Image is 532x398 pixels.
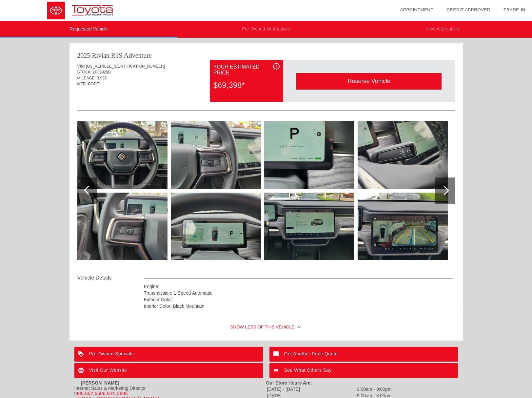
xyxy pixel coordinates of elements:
[177,21,355,38] li: Pre-Owned Alternatives
[171,121,261,189] img: 97f892ee5c91b9fe5d3ce1c7b4c9d82fx.jpg
[276,64,277,69] span: i
[213,77,280,94] div: $69,398*
[93,70,111,74] span: L039929B
[296,73,442,89] div: Reserve Vehicle
[74,363,263,378] a: Visit Our Website
[81,380,119,386] strong: [PERSON_NAME]
[446,7,490,12] a: Credit Approved
[269,363,458,378] a: See What Others Say
[264,193,354,260] img: 59e402f413d2508a48e9784966e1224fx.jpg
[355,21,532,38] li: New Alternatives
[503,7,525,12] a: Trade-In
[74,347,89,362] img: ic_loyalty_white_24dp_2x.png
[266,380,312,386] strong: Our Store Hours Are:
[77,76,96,80] span: MILEAGE:
[264,121,354,189] img: b888f36b8719ae55fccb8fb1478a5351x.jpg
[213,63,280,77] div: Your Estimated Price
[144,303,454,309] div: Interior Color: Black Mountain
[358,121,448,189] img: ed3254d1a7cbbecbef73e7f288be763fx.jpg
[77,274,144,282] div: Vehicle Details
[267,386,325,392] td: [DATE] - [DATE]
[75,391,128,396] a: 305.652.6500 Ext. 3806
[144,296,454,303] div: Exterior Color:
[358,193,448,260] img: e0973d6f90aec95b6debbeb837887a64x.jpg
[144,283,454,290] div: Engine:
[77,64,85,69] span: VIN:
[269,347,284,362] img: ic_mode_comment_white_24dp_2x.png
[400,7,433,12] a: Appointment
[77,70,92,74] span: STOCK:
[77,51,123,60] div: 2025 Rivian R1S
[97,76,107,80] span: 3,992
[269,347,458,362] a: Get Another Price Quote
[74,347,263,362] a: Pre-Owned Specials
[77,121,167,189] img: 9634bc0bc38a17e60d47f6938af6ed85x.jpg
[86,64,165,69] span: [US_VEHICLE_IDENTIFICATION_NUMBER]
[171,193,261,260] img: 6987ec9cdc5547d6a2e26a5b657101ffx.jpg
[69,314,463,341] div: Show Less of this Vehicle
[77,91,455,101] div: Quoted on [DATE] 5:07:38 PM
[77,193,167,260] img: ddb87de4e9dcbfd6374de2df8becb98cx.jpg
[77,82,101,86] span: MFR. CODE:
[326,386,392,392] td: 9:00am - 9:00pm
[269,363,284,378] img: ic_format_quote_white_24dp_2x.png
[144,290,454,296] div: Transmission: 1-Speed Automatic
[124,51,151,60] div: Adventure
[74,363,89,378] img: ic_language_white_24dp_2x.png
